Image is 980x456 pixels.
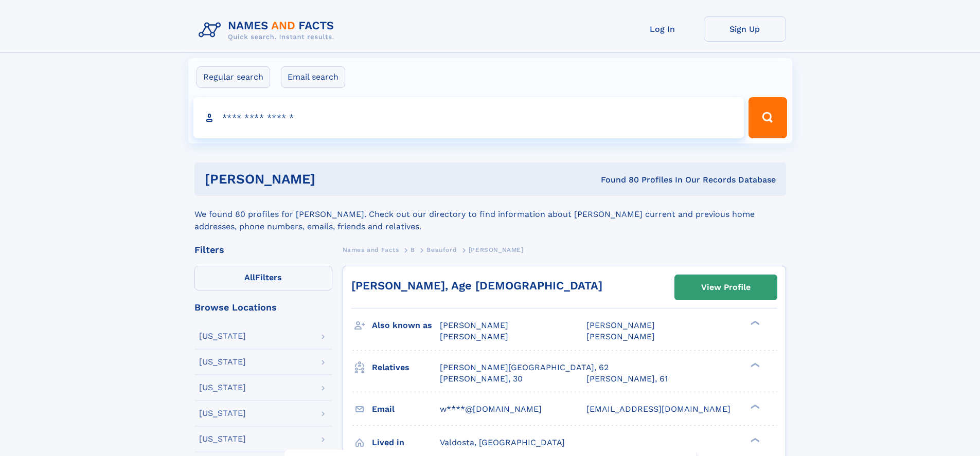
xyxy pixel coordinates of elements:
[469,246,524,253] span: [PERSON_NAME]
[458,174,776,186] div: Found 80 Profiles In Our Records Database
[343,243,399,256] a: Names and Facts
[372,434,440,451] h3: Lived in
[281,66,345,88] label: Email search
[748,320,760,326] div: ❯
[426,243,457,256] a: Beauford
[586,332,655,341] span: [PERSON_NAME]
[372,359,440,376] h3: Relatives
[411,246,415,253] span: B
[244,272,255,282] span: All
[440,362,609,373] a: [PERSON_NAME][GEOGRAPHIC_DATA], 62
[701,276,751,299] div: View Profile
[440,373,523,385] a: [PERSON_NAME], 30
[586,404,730,414] span: [EMAIL_ADDRESS][DOMAIN_NAME]
[372,317,440,334] h3: Also known as
[749,97,787,138] button: Search Button
[411,243,415,256] a: B
[205,173,458,186] h1: [PERSON_NAME]
[586,373,668,385] a: [PERSON_NAME], 61
[675,275,777,300] a: View Profile
[199,384,246,392] div: [US_STATE]
[440,332,508,341] span: [PERSON_NAME]
[748,361,760,368] div: ❯
[199,409,246,417] div: [US_STATE]
[199,332,246,340] div: [US_STATE]
[440,320,508,330] span: [PERSON_NAME]
[194,16,343,44] img: Logo Names and Facts
[194,245,332,254] div: Filters
[704,16,786,42] a: Sign Up
[351,279,602,292] a: [PERSON_NAME], Age [DEMOGRAPHIC_DATA]
[194,266,332,290] label: Filters
[372,400,440,418] h3: Email
[197,66,270,88] label: Regular search
[586,320,655,330] span: [PERSON_NAME]
[440,437,565,447] span: Valdosta, [GEOGRAPHIC_DATA]
[199,358,246,366] div: [US_STATE]
[748,436,760,443] div: ❯
[199,435,246,443] div: [US_STATE]
[194,303,332,312] div: Browse Locations
[426,246,457,253] span: Beauford
[194,196,786,233] div: We found 80 profiles for [PERSON_NAME]. Check out our directory to find information about [PERSON...
[621,16,704,42] a: Log In
[748,403,760,410] div: ❯
[193,97,744,138] input: search input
